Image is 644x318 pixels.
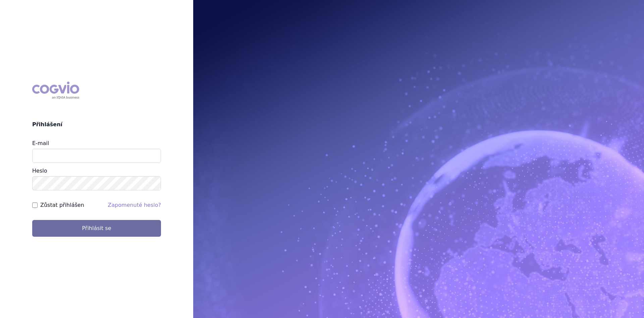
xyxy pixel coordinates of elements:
label: Heslo [32,168,47,174]
label: E-mail [32,140,49,146]
label: Zůstat přihlášen [40,201,84,209]
a: Zapomenuté heslo? [108,202,161,208]
button: Přihlásit se [32,220,161,237]
h2: Přihlášení [32,121,161,129]
div: COGVIO [32,82,79,99]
